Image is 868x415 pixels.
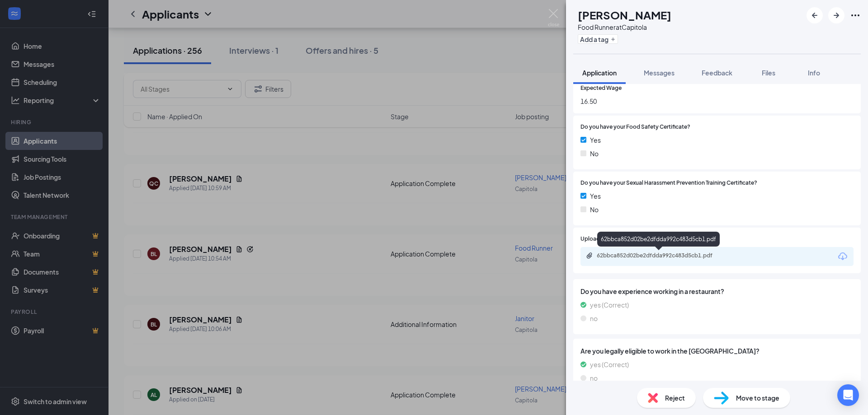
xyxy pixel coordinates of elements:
[702,69,732,77] span: Feedback
[590,135,601,145] span: Yes
[590,191,601,201] span: Yes
[578,23,671,32] div: Food Runner at Capitola
[828,7,844,23] button: ArrowRight
[610,37,616,42] svg: Plus
[590,300,629,310] span: yes (Correct)
[590,149,599,159] span: No
[580,235,622,243] span: Upload Resume
[644,69,675,77] span: Messages
[582,69,617,77] span: Application
[597,232,720,247] div: 62bbca852d02be2dfdda992c483d5cb1.pdf
[580,346,854,356] span: Are you legally eligible to work in the [GEOGRAPHIC_DATA]?
[762,69,775,77] span: Files
[831,10,842,21] svg: ArrowRight
[578,34,618,44] button: PlusAdd a tag
[808,69,820,77] span: Info
[807,7,823,23] button: ArrowLeftNew
[736,393,779,403] span: Move to stage
[580,96,854,106] span: 16.50
[586,252,593,259] svg: Paperclip
[590,359,629,369] span: yes (Correct)
[578,7,671,23] h1: [PERSON_NAME]
[590,313,598,323] span: no
[580,179,757,187] span: Do you have your Sexual Harassment Prevention Training Certificate?
[580,286,854,296] span: Do you have experience working in a restaurant?
[665,393,685,403] span: Reject
[837,384,859,406] div: Open Intercom Messenger
[590,373,598,383] span: no
[590,205,599,214] span: No
[850,10,861,21] svg: Ellipses
[597,252,723,259] div: 62bbca852d02be2dfdda992c483d5cb1.pdf
[809,10,820,21] svg: ArrowLeftNew
[586,252,732,261] a: Paperclip62bbca852d02be2dfdda992c483d5cb1.pdf
[580,84,622,93] span: Expected Wage
[580,123,690,131] span: Do you have your Food Safety Certificate?
[837,251,848,262] svg: Download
